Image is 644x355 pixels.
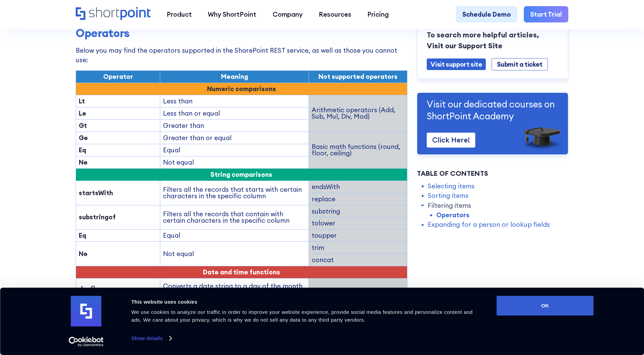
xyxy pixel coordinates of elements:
[160,181,309,205] td: Filters all the records that starts with certain characters in the specific column
[428,220,550,230] a: Expanding for a person or lookup fields
[427,58,486,70] a: Visit support site
[160,230,309,242] td: Equal
[79,213,116,221] strong: substringof
[160,156,309,168] td: Not equal
[264,6,311,22] a: Company
[309,217,407,230] td: tolower
[456,6,517,22] a: Schedule Demo
[79,109,86,117] strong: Le
[76,7,151,21] a: Home
[309,254,407,266] td: concat
[163,281,306,291] p: Converts a date string to a day of the month
[417,168,568,179] div: Table of Contents
[273,10,303,19] div: Company
[79,146,86,154] strong: Eq
[367,10,389,19] div: Pricing
[207,85,276,93] strong: Numeric comparisons
[309,230,407,242] td: toupper
[76,46,407,65] p: Below you may find the operators supported in the SharePoint REST service, as well as those you c...
[436,210,470,220] a: Operators
[309,205,407,217] td: substring
[56,337,116,347] a: Usercentrics Cookiebot - opens in a new window
[311,6,359,22] a: Resources
[79,158,88,166] strong: Ne
[79,121,87,130] strong: Gt
[160,132,309,144] td: Greater than or equal
[427,99,558,122] p: Visit our dedicated courses on ShortPoint Academy
[319,10,351,19] div: Resources
[309,242,407,254] td: trim
[428,191,468,200] a: Sorting items
[79,189,113,197] strong: startsWith
[428,181,475,191] a: Selecting items
[71,296,102,326] img: logo
[309,95,407,132] td: Arithmetic operators (Add, Sub, Mul, Div, Mod)
[210,170,272,179] span: String comparisons
[76,27,407,40] h3: Operators
[208,10,256,19] div: Why ShortPoint
[360,6,397,22] a: Pricing
[497,296,594,316] button: OK
[524,6,568,22] a: Start Trial
[103,72,133,81] span: Operator
[309,181,407,193] td: endsWith
[160,107,309,119] td: Less than or equal
[79,231,86,239] strong: Eq
[309,132,407,168] td: Basic math functions (round, floor, ceiling)
[203,268,280,276] span: Date and time functions
[131,309,473,323] span: We use cookies to analyze our traffic in order to improve your website experience, provide social...
[200,6,264,22] a: Why ShortPoint
[79,285,95,293] strong: day()
[492,58,548,71] a: Submit a ticket
[79,97,85,105] strong: Lt
[221,72,248,81] span: Meaning
[160,144,309,156] td: Equal
[160,205,309,230] td: Filters all the records that contain with certain characters in the specific column
[427,30,558,51] p: To search more helpful articles, Visit our Support Site
[160,119,309,132] td: Greater than
[167,10,192,19] div: Product
[131,333,171,343] a: Show details
[309,193,407,205] td: replace
[160,242,309,266] td: Not equal
[79,250,88,258] strong: Ne
[79,134,88,142] strong: Ge
[427,133,475,148] a: Click Here!
[131,298,481,306] div: This website uses cookies
[160,95,309,107] td: Less than
[428,201,471,210] a: Filtering items
[318,72,398,81] span: Not supported operators
[159,6,200,22] a: Product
